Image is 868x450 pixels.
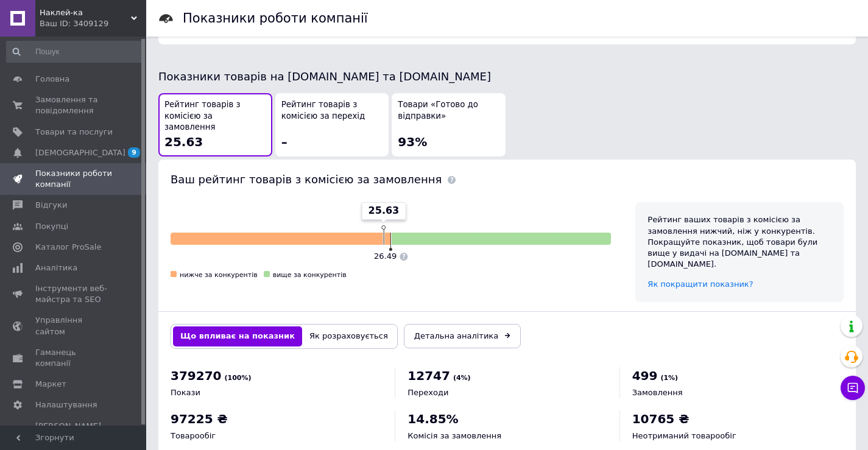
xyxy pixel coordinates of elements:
[35,399,97,410] span: Налаштування
[35,379,66,390] span: Маркет
[647,279,753,289] a: Як покращити показник?
[404,324,521,348] a: Детальна аналітика
[35,147,125,158] span: [DEMOGRAPHIC_DATA]
[128,147,140,158] span: 9
[35,94,113,116] span: Замовлення та повідомлення
[408,388,448,397] span: Переходи
[171,431,216,440] span: Товарообіг
[158,93,272,156] button: Рейтинг товарів з комісією за замовлення25.63
[453,374,471,382] span: (4%)
[171,173,442,186] span: Ваш рейтинг товарів з комісією за замовлення
[180,271,258,279] span: нижче за конкурентів
[6,41,144,63] input: Пошук
[171,388,200,397] span: Покази
[275,93,389,156] button: Рейтинг товарів з комісією за перехід–
[158,70,491,83] span: Показники товарів на [DOMAIN_NAME] та [DOMAIN_NAME]
[35,347,113,369] span: Гаманець компанії
[164,135,203,149] span: 25.63
[408,412,458,426] span: 14.85%
[35,74,69,85] span: Головна
[35,262,77,273] span: Аналітика
[40,18,146,29] div: Ваш ID: 3409129
[632,388,683,397] span: Замовлення
[660,374,678,382] span: (1%)
[647,214,831,270] div: Рейтинг ваших товарів з комісією за замовлення нижчий, ніж у конкурентів. Покращуйте показник, що...
[398,135,427,149] span: 93%
[374,251,397,261] span: 26.49
[40,7,131,18] span: Наклей-ка
[35,127,113,138] span: Товари та послуги
[164,99,266,133] span: Рейтинг товарів з комісією за замовлення
[841,376,865,400] button: Чат з покупцем
[632,431,736,440] span: Неотриманий товарообіг
[35,221,68,232] span: Покупці
[35,200,67,211] span: Відгуки
[35,315,113,337] span: Управління сайтом
[408,431,501,440] span: Комісія за замовлення
[392,93,506,156] button: Товари «Готово до відправки»93%
[183,11,368,26] h1: Показники роботи компанії
[302,326,395,346] button: Як розраховується
[398,99,499,122] span: Товари «Готово до відправки»
[171,368,222,383] span: 379270
[281,135,288,149] span: –
[369,204,400,217] span: 25.63
[273,271,347,279] span: вище за конкурентів
[173,326,302,346] button: Що впливає на показник
[632,368,658,383] span: 499
[632,412,690,426] span: 10765 ₴
[408,368,450,383] span: 12747
[35,168,113,190] span: Показники роботи компанії
[35,242,101,253] span: Каталог ProSale
[35,283,113,305] span: Інструменти веб-майстра та SEO
[171,412,228,426] span: 97225 ₴
[225,374,252,382] span: (100%)
[281,99,383,122] span: Рейтинг товарів з комісією за перехід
